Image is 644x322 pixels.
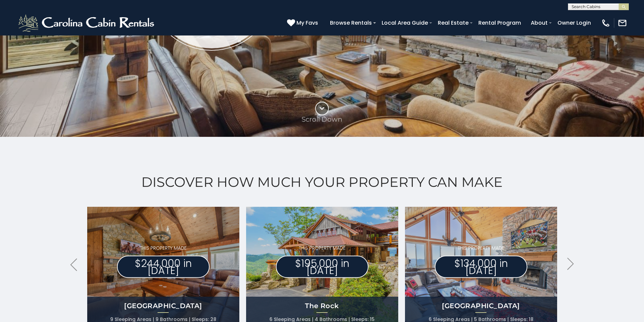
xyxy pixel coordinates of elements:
p: THIS PROPERTY MADE [276,245,368,252]
img: mail-regular-white.png [618,18,627,28]
a: Rental Program [475,17,524,29]
h4: [GEOGRAPHIC_DATA] [405,301,557,311]
p: THIS PROPERTY MADE [435,245,527,252]
a: Browse Rentals [327,17,375,29]
h2: Discover How Much Your Property Can Make [17,174,627,190]
a: About [527,17,551,29]
p: THIS PROPERTY MADE [117,245,210,252]
img: White-1-2.png [17,13,157,33]
p: $244,000 in [DATE] [117,256,210,278]
p: $195,000 in [DATE] [276,256,368,278]
p: $134,000 in [DATE] [435,256,527,278]
h4: [GEOGRAPHIC_DATA] [87,301,239,311]
span: My Favs [296,19,318,27]
a: Real Estate [434,17,472,29]
a: Local Area Guide [378,17,431,29]
a: Owner Login [554,17,594,29]
img: phone-regular-white.png [601,18,611,28]
h4: The Rock [246,301,398,311]
a: My Favs [287,19,320,27]
p: Scroll Down [302,115,342,123]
